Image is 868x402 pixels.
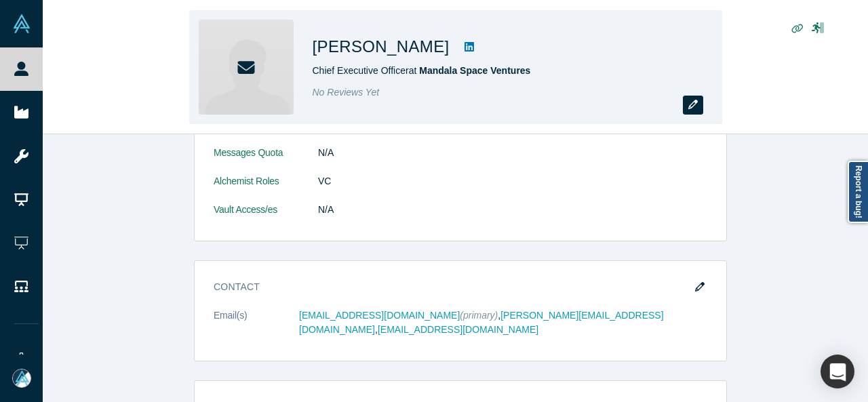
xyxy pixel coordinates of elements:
[214,203,318,231] dt: Vault Access/es
[460,310,498,321] span: (primary)
[214,308,299,351] dt: Email(s)
[378,324,538,335] a: [EMAIL_ADDRESS][DOMAIN_NAME]
[318,174,707,188] dd: VC
[318,146,707,160] dd: N/A
[299,310,460,321] a: [EMAIL_ADDRESS][DOMAIN_NAME]
[299,310,664,335] a: [PERSON_NAME][EMAIL_ADDRESS][DOMAIN_NAME]
[214,174,318,203] dt: Alchemist Roles
[12,14,31,33] img: Alchemist Vault Logo
[318,203,707,217] dd: N/A
[313,65,531,76] span: Chief Executive Officer at
[214,146,318,174] dt: Messages Quota
[214,280,688,294] h3: Contact
[299,308,707,337] dd: , ,
[313,35,450,59] h1: [PERSON_NAME]
[848,161,868,223] a: Report a bug!
[313,87,380,98] span: No Reviews Yet
[419,65,530,76] a: Mandala Space Ventures
[12,369,31,388] img: Mia Scott's Account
